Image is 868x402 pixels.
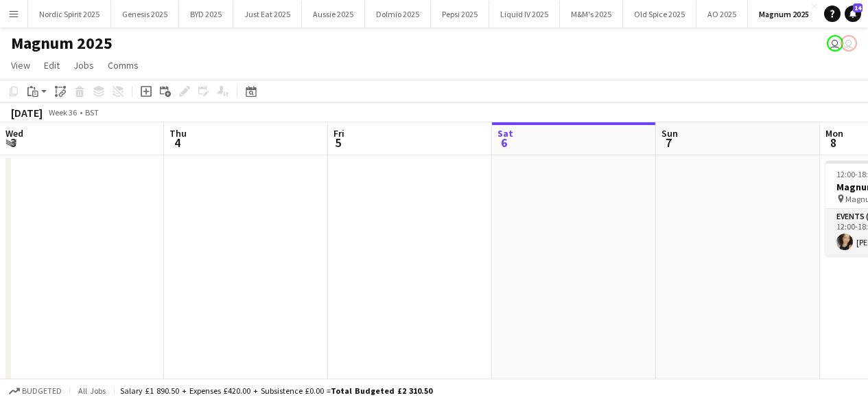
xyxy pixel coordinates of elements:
[11,59,30,71] span: View
[75,386,108,396] span: All jobs
[45,107,80,118] span: Week 36
[5,127,23,139] span: Wed
[179,1,233,27] button: BYD 2025
[233,1,302,27] button: Just Eat 2025
[108,59,139,71] span: Comms
[853,3,863,12] span: 14
[827,35,843,52] app-user-avatar: Rosie Benjamin
[111,1,179,27] button: Genesis 2025
[102,56,144,74] a: Comms
[845,5,861,22] a: 14
[5,56,36,74] a: View
[120,386,432,396] div: Salary £1 890.50 + Expenses £420.00 + Subsistence £0.00 =
[823,135,843,150] span: 8
[44,59,60,71] span: Edit
[841,35,857,52] app-user-avatar: Rosie Benjamin
[331,135,344,150] span: 5
[302,1,365,27] button: Aussie 2025
[3,135,23,150] span: 3
[560,1,623,27] button: M&M's 2025
[68,56,99,74] a: Jobs
[825,127,843,139] span: Mon
[38,56,65,74] a: Edit
[696,1,748,27] button: AO 2025
[85,107,99,118] div: BST
[28,1,111,27] button: Nordic Spirit 2025
[431,1,489,27] button: Pepsi 2025
[495,135,513,150] span: 6
[11,106,43,120] div: [DATE]
[497,127,513,139] span: Sat
[661,127,678,139] span: Sun
[169,127,187,139] span: Thu
[623,1,696,27] button: Old Spice 2025
[333,127,344,139] span: Fri
[489,1,560,27] button: Liquid IV 2025
[748,1,821,27] button: Magnum 2025
[365,1,431,27] button: Dolmio 2025
[659,135,678,150] span: 7
[331,386,432,396] span: Total Budgeted £2 310.50
[7,383,64,399] button: Budgeted
[22,386,62,396] span: Budgeted
[167,135,187,150] span: 4
[73,59,94,71] span: Jobs
[11,33,113,54] h1: Magnum 2025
